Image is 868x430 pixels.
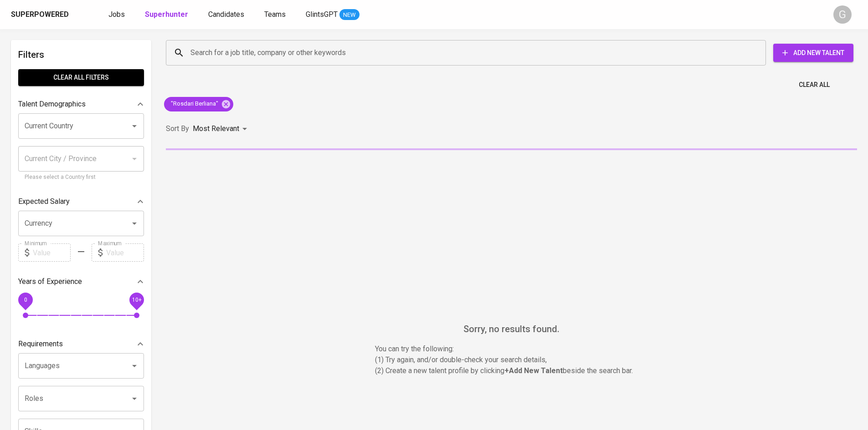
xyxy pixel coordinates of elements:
img: app logo [71,8,83,21]
span: NEW [339,10,360,20]
a: Superpoweredapp logo [11,8,83,21]
p: Years of Experience [18,276,82,287]
span: 0 [24,297,27,303]
p: (2) Create a new talent profile by clicking beside the search bar. [375,365,648,376]
img: yH5BAEAAAAALAAAAAABAAEAAAIBRAA7 [443,176,580,312]
button: Clear All [795,76,833,93]
div: Years of Experience [18,273,144,291]
p: You can try the following : [375,344,648,354]
button: Add New Talent [773,44,853,62]
span: Clear All filters [26,72,137,83]
span: Add New Talent [781,47,846,59]
div: Superpowered [11,10,69,20]
a: Candidates [208,9,246,20]
p: Requirements [18,339,63,349]
span: "Rosdari Berliana" [164,100,224,108]
div: Requirements [18,335,144,353]
button: Clear All filters [18,69,144,86]
div: Expected Salary [18,192,144,211]
a: Superhunter [145,9,190,20]
div: G [833,5,852,24]
p: Talent Demographics [18,99,86,110]
p: Please select a Country first [25,173,138,182]
button: Open [128,392,141,405]
button: Open [128,120,141,132]
div: Most Relevant [193,121,250,137]
span: Clear All [799,79,830,91]
p: Sort By [166,123,189,134]
h6: Sorry, no results found. [166,322,857,336]
span: 10+ [132,297,141,303]
div: "Rosdari Berliana" [164,97,233,111]
a: Teams [264,9,288,20]
input: Value [106,243,144,262]
b: + Add New Talent [504,366,563,375]
span: GlintsGPT [306,10,338,19]
p: (1) Try again, and/or double-check your search details, [375,354,648,365]
span: Jobs [108,10,125,19]
h6: Filters [18,47,144,62]
p: Expected Salary [18,196,70,207]
b: Superhunter [145,10,188,19]
button: Open [128,359,141,372]
button: Open [128,217,141,230]
p: Most Relevant [193,123,239,134]
span: Teams [264,10,286,19]
a: GlintsGPT NEW [306,9,360,20]
span: Candidates [208,10,244,19]
input: Value [33,243,71,262]
a: Jobs [108,9,127,20]
div: Talent Demographics [18,95,144,113]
